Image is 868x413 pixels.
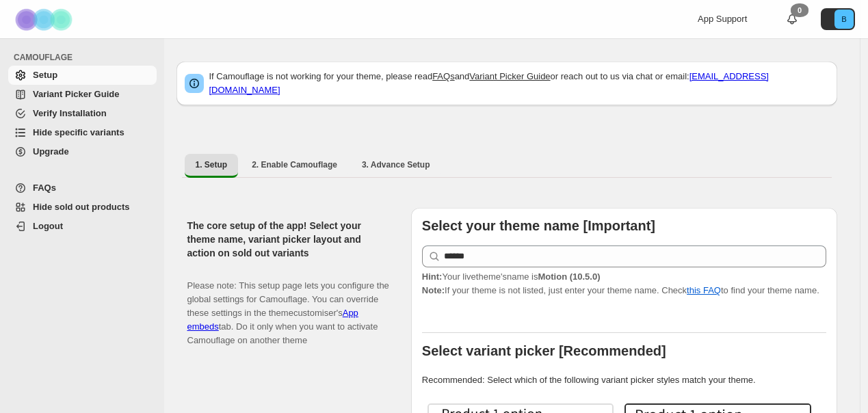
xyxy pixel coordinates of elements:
span: 3. Advance Setup [362,159,430,170]
span: CAMOUFLAGE [14,52,157,63]
a: Variant Picker Guide [469,71,550,81]
img: Camouflage [11,1,79,38]
a: Verify Installation [8,104,157,123]
a: 0 [785,12,799,26]
p: If Camouflage is not working for your theme, please read and or reach out to us via chat or email: [209,70,829,97]
span: Verify Installation [33,108,107,118]
span: 1. Setup [196,159,228,170]
a: Upgrade [8,142,157,161]
a: Setup [8,66,157,85]
span: App Support [698,14,747,24]
a: FAQs [8,178,157,198]
span: FAQs [33,183,56,193]
h2: The core setup of the app! Select your theme name, variant picker layout and action on sold out v... [187,219,389,260]
div: 0 [791,3,808,17]
p: If your theme is not listed, just enter your theme name. Check to find your theme name. [422,270,826,297]
span: 2. Enable Camouflage [252,159,337,170]
button: Avatar with initials B [821,8,855,30]
strong: Motion (10.5.0) [538,271,600,282]
text: B [841,15,846,23]
a: FAQs [432,71,455,81]
span: Your live theme's name is [422,271,601,282]
span: Hide sold out products [33,202,130,212]
p: Recommended: Select which of the following variant picker styles match your theme. [422,373,826,387]
strong: Note: [422,285,445,295]
a: Hide sold out products [8,198,157,217]
a: Variant Picker Guide [8,85,157,104]
strong: Hint: [422,271,443,282]
span: Logout [33,221,63,231]
a: this FAQ [687,285,721,295]
a: Hide specific variants [8,123,157,142]
a: Logout [8,217,157,236]
span: Setup [33,70,57,80]
span: Hide specific variants [33,127,124,137]
b: Select variant picker [Recommended] [422,343,666,358]
span: Variant Picker Guide [33,89,119,99]
span: Upgrade [33,146,69,157]
span: Avatar with initials B [834,10,854,29]
p: Please note: This setup page lets you configure the global settings for Camouflage. You can overr... [187,265,389,347]
b: Select your theme name [Important] [422,218,655,233]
